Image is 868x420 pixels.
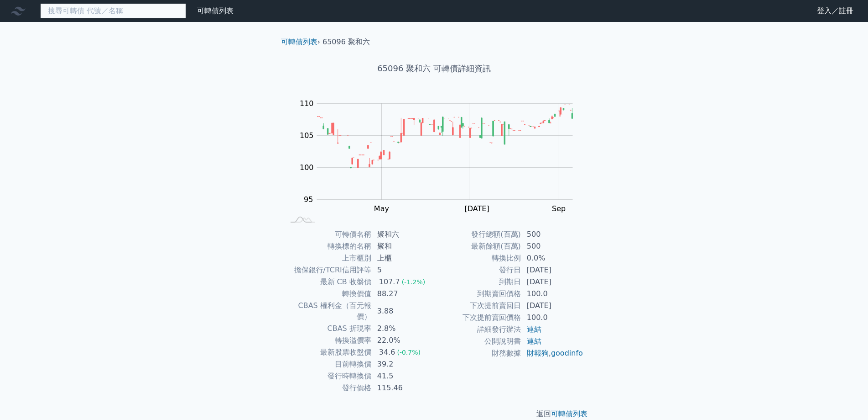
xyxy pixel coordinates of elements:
[377,347,397,358] div: 34.6
[822,376,868,420] div: 聊天小工具
[285,370,372,382] td: 發行時轉換價
[274,409,595,420] p: 返回
[285,358,372,370] td: 目前轉換價
[521,288,584,300] td: 100.0
[295,99,587,213] g: Chart
[521,312,584,324] td: 100.0
[377,276,402,287] div: 107.7
[434,240,521,252] td: 最新餘額(百萬)
[434,300,521,312] td: 下次提前賣回日
[197,6,234,15] a: 可轉債列表
[374,204,389,213] tspan: May
[822,376,868,420] iframe: Chat Widget
[402,278,426,286] span: (-1.2%)
[322,37,370,48] li: 65096 聚和六
[281,37,317,46] a: 可轉債列表
[434,347,521,359] td: 財務數據
[285,382,372,394] td: 發行價格
[285,300,372,323] td: CBAS 權利金（百元報價）
[527,325,541,334] a: 連結
[521,240,584,252] td: 500
[285,264,372,276] td: 擔保銀行/TCRI信用評等
[372,382,434,394] td: 115.46
[285,323,372,335] td: CBAS 折現率
[40,3,186,19] input: 搜尋可轉債 代號／名稱
[304,195,313,204] tspan: 95
[434,324,521,335] td: 詳細發行辦法
[521,264,584,276] td: [DATE]
[285,240,372,252] td: 轉換標的名稱
[372,370,434,382] td: 41.5
[372,358,434,370] td: 39.2
[465,204,489,213] tspan: [DATE]
[521,347,584,359] td: ,
[434,252,521,264] td: 轉換比例
[285,229,372,240] td: 可轉債名稱
[372,264,434,276] td: 5
[552,204,566,213] tspan: Sep
[300,163,314,172] tspan: 100
[372,240,434,252] td: 聚和
[372,229,434,240] td: 聚和六
[521,300,584,312] td: [DATE]
[521,276,584,288] td: [DATE]
[285,252,372,264] td: 上市櫃別
[285,276,372,288] td: 最新 CB 收盤價
[281,37,320,48] li: ›
[434,312,521,324] td: 下次提前賣回價格
[372,288,434,300] td: 88.27
[285,288,372,300] td: 轉換價值
[397,349,421,356] span: (-0.7%)
[434,288,521,300] td: 到期賣回價格
[372,335,434,346] td: 22.0%
[300,131,314,140] tspan: 105
[372,323,434,335] td: 2.8%
[434,264,521,276] td: 發行日
[372,252,434,264] td: 上櫃
[521,229,584,240] td: 500
[285,346,372,358] td: 最新股票收盤價
[551,409,587,418] a: 可轉債列表
[434,276,521,288] td: 到期日
[300,99,314,108] tspan: 110
[434,229,521,240] td: 發行總額(百萬)
[810,4,861,18] a: 登入／註冊
[551,349,583,357] a: goodinfo
[521,252,584,264] td: 0.0%
[372,300,434,323] td: 3.88
[527,337,541,346] a: 連結
[527,349,549,357] a: 財報狗
[434,335,521,347] td: 公開說明書
[285,335,372,346] td: 轉換溢價率
[274,62,595,75] h1: 65096 聚和六 可轉債詳細資訊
